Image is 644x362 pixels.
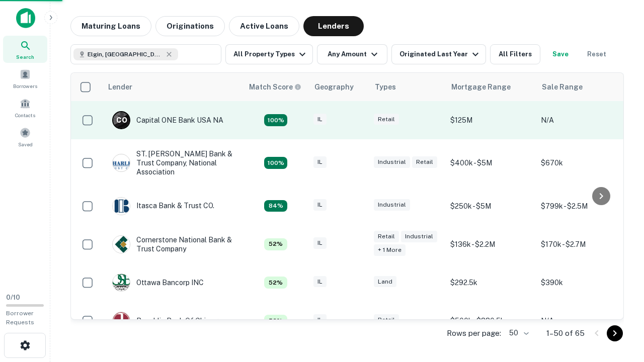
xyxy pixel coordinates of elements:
div: Capital ONE Bank USA NA [112,111,223,129]
th: Sale Range [536,73,626,101]
td: $390k [536,263,626,302]
a: Saved [3,123,47,150]
span: Contacts [15,111,35,119]
p: 1–50 of 65 [546,327,585,339]
td: $125M [445,101,536,139]
div: Mortgage Range [451,81,511,93]
div: IL [313,237,327,249]
div: Retail [374,231,399,242]
div: Industrial [374,199,410,211]
td: $799k - $2.5M [536,187,626,225]
td: $292.5k [445,263,536,302]
div: Capitalize uses an advanced AI algorithm to match your search with the best lender. The match sco... [264,315,287,327]
div: IL [313,114,327,125]
img: picture [113,312,130,329]
div: Lender [108,81,132,93]
div: Capitalize uses an advanced AI algorithm to match your search with the best lender. The match sco... [264,157,287,169]
th: Geography [308,73,369,101]
div: Retail [412,156,437,168]
p: Rows per page: [447,327,501,339]
th: Types [369,73,445,101]
div: IL [313,199,327,211]
span: Search [16,53,34,61]
td: N/A [536,101,626,139]
button: Go to next page [607,325,623,341]
button: Active Loans [229,16,299,36]
span: Elgin, [GEOGRAPHIC_DATA], [GEOGRAPHIC_DATA] [88,50,163,59]
span: Borrower Requests [6,310,34,326]
div: Sale Range [542,81,583,93]
button: Reset [581,44,613,64]
div: Retail [374,114,399,125]
button: Originated Last Year [391,44,486,64]
a: Borrowers [3,65,47,92]
div: Originated Last Year [399,48,481,60]
div: IL [313,276,327,288]
div: Geography [314,81,354,93]
p: C O [116,115,127,126]
span: Saved [18,140,33,148]
td: N/A [536,302,626,340]
img: picture [113,154,130,171]
div: 50 [505,326,530,340]
td: $170k - $2.7M [536,225,626,263]
div: Republic Bank Of Chicago [112,312,222,330]
td: $250k - $5M [445,187,536,225]
a: Contacts [3,94,47,121]
div: Capitalize uses an advanced AI algorithm to match your search with the best lender. The match sco... [264,238,287,250]
button: Save your search to get updates of matches that match your search criteria. [544,44,577,64]
div: Retail [374,314,399,326]
div: Cornerstone National Bank & Trust Company [112,235,233,253]
div: Capitalize uses an advanced AI algorithm to match your search with the best lender. The match sco... [249,81,301,93]
span: Borrowers [13,82,37,90]
span: 0 / 10 [6,294,20,301]
td: $500k - $880.5k [445,302,536,340]
div: IL [313,314,327,326]
div: Capitalize uses an advanced AI algorithm to match your search with the best lender. The match sco... [264,114,287,126]
div: Ottawa Bancorp INC [112,274,204,292]
button: Originations [155,16,225,36]
div: Types [375,81,396,93]
h6: Match Score [249,81,299,93]
div: IL [313,156,327,168]
th: Lender [102,73,243,101]
div: ST. [PERSON_NAME] Bank & Trust Company, National Association [112,149,233,177]
div: Land [374,276,396,288]
img: picture [113,198,130,215]
a: Search [3,36,47,63]
button: Lenders [303,16,364,36]
img: capitalize-icon.png [16,8,35,28]
div: Industrial [401,231,437,242]
div: Industrial [374,156,410,168]
div: Capitalize uses an advanced AI algorithm to match your search with the best lender. The match sco... [264,200,287,212]
div: Itasca Bank & Trust CO. [112,197,214,215]
div: + 1 more [374,244,406,256]
iframe: Chat Widget [594,282,644,330]
img: picture [113,236,130,253]
button: All Property Types [225,44,313,64]
img: picture [113,274,130,291]
td: $136k - $2.2M [445,225,536,263]
div: Capitalize uses an advanced AI algorithm to match your search with the best lender. The match sco... [264,277,287,289]
button: Any Amount [317,44,387,64]
button: All Filters [490,44,540,64]
td: $400k - $5M [445,139,536,187]
th: Mortgage Range [445,73,536,101]
button: Maturing Loans [70,16,151,36]
th: Capitalize uses an advanced AI algorithm to match your search with the best lender. The match sco... [243,73,308,101]
td: $670k [536,139,626,187]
